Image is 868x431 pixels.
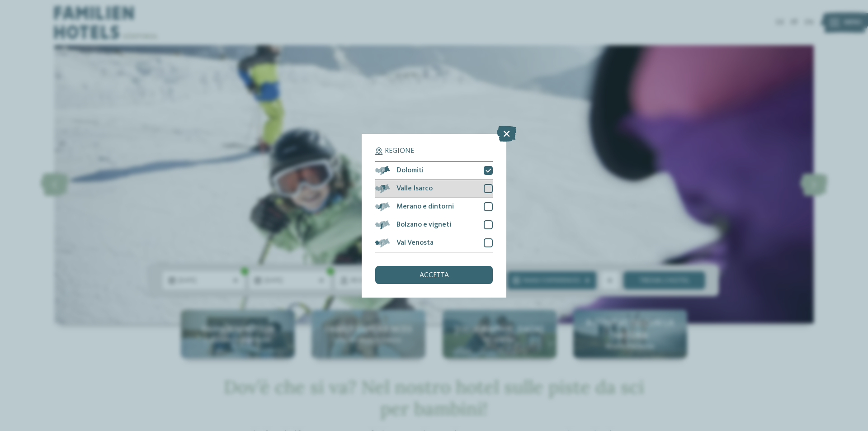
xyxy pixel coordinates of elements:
[385,147,414,155] span: Regione
[396,239,434,246] span: Val Venosta
[396,185,433,192] span: Valle Isarco
[396,221,451,228] span: Bolzano e vigneti
[396,203,454,210] span: Merano e dintorni
[420,272,449,279] span: accetta
[396,167,424,174] span: Dolomiti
